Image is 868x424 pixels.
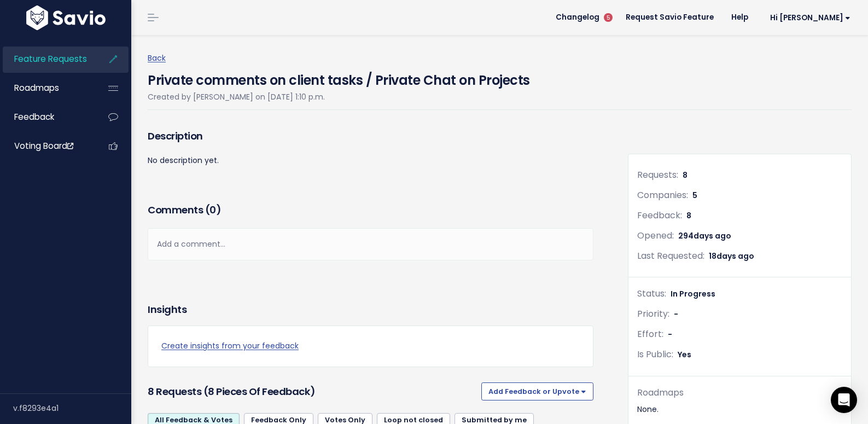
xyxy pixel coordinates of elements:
[709,251,754,262] span: 18
[148,384,477,399] h3: 8 Requests (8 pieces of Feedback)
[692,190,697,201] span: 5
[678,230,731,241] span: 294
[637,169,678,181] span: Requests:
[24,5,108,30] img: logo-white.9d6f32f41409.svg
[637,348,673,361] span: Is Public:
[637,403,842,416] div: None.
[14,111,54,123] span: Feedback
[148,302,187,317] h3: Insights
[683,170,688,181] span: 8
[637,328,663,340] span: Effort:
[671,288,715,299] span: In Progress
[13,394,131,422] div: v.f8293e4a1
[686,210,691,221] span: 8
[617,9,723,26] a: Request Savio Feature
[148,129,593,144] h3: Description
[3,104,91,130] a: Feedback
[716,251,754,262] span: days ago
[148,202,593,218] h3: Comments ( )
[637,287,666,300] span: Status:
[637,385,842,401] div: Roadmaps
[637,189,688,201] span: Companies:
[148,53,166,63] a: Back
[637,209,682,222] span: Feedback:
[161,339,580,353] a: Create insights from your feedback
[694,230,731,241] span: days ago
[3,47,91,72] a: Feature Requests
[757,9,859,26] a: Hi [PERSON_NAME]
[148,228,593,260] div: Add a comment...
[148,65,530,90] h4: Private comments on client tasks / Private Chat on Projects
[723,9,757,26] a: Help
[770,14,850,22] span: Hi [PERSON_NAME]
[678,349,691,360] span: Yes
[674,309,678,320] span: -
[604,13,613,22] span: 5
[637,307,669,320] span: Priority:
[637,249,704,262] span: Last Requested:
[14,140,73,152] span: Voting Board
[3,133,91,159] a: Voting Board
[831,387,857,413] div: Open Intercom Messenger
[14,53,87,65] span: Feature Requests
[556,14,599,21] span: Changelog
[3,75,91,101] a: Roadmaps
[148,91,325,102] span: Created by [PERSON_NAME] on [DATE] 1:10 p.m.
[148,154,593,167] p: No description yet.
[14,82,59,94] span: Roadmaps
[637,229,674,242] span: Opened:
[481,382,593,400] button: Add Feedback or Upvote
[209,203,216,217] span: 0
[668,329,672,340] span: -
